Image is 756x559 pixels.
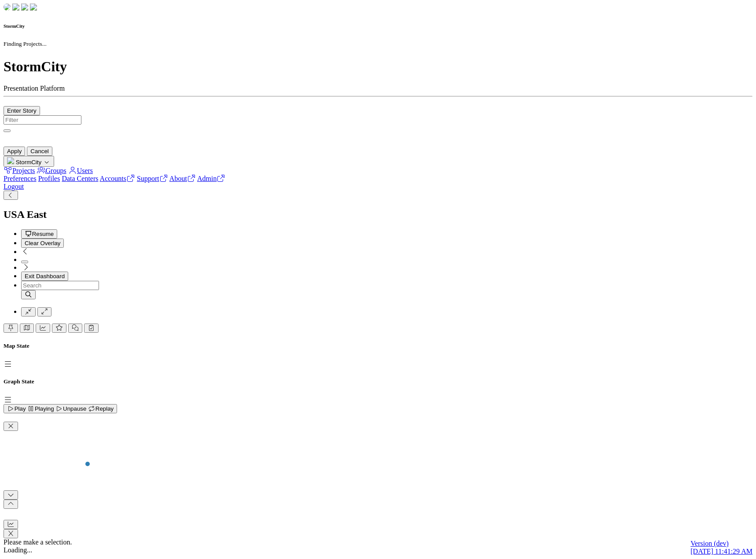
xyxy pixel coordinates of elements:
a: About [169,175,196,182]
a: Admin [197,175,225,182]
span: StormCity [16,159,42,165]
span: [DATE] 11:41:29 AM [690,548,752,555]
a: Preferences [4,175,37,182]
span: Play [7,405,26,412]
input: Filter [4,115,81,125]
button: StormCity [4,156,54,167]
span: Playing [27,405,54,412]
h5: Map State [4,342,752,349]
div: StormCity [4,167,752,191]
a: Data Centers [62,175,98,182]
span: Replay [88,405,114,412]
img: chi-fish-icon.svg [7,157,14,164]
button: Cancel [27,147,52,156]
button: Clear Overlay [21,239,64,248]
a: Groups [37,167,66,174]
img: chi-fish-up.png [21,4,28,11]
small: Finding Projects... [4,40,47,47]
span: Unpause [55,405,86,412]
a: Users [68,167,93,174]
button: Resume [21,229,57,239]
a: Version (dev) [DATE] 11:41:29 AM [690,540,752,555]
a: Projects [4,167,35,174]
img: chi-fish-blink.png [30,4,37,11]
a: Profiles [38,175,60,182]
button: Play Playing Unpause Replay [4,404,117,413]
img: chi-fish-down.png [4,4,11,11]
input: Search [21,281,99,290]
a: Logout [4,183,24,190]
h5: Graph State [4,378,752,385]
h6: StormCity [4,23,752,29]
button: Apply [4,147,25,156]
img: chi-fish-down.png [12,4,19,11]
span: Presentation Platform [4,85,65,92]
a: Support [137,175,168,182]
button: Enter Story [4,106,40,115]
a: Accounts [100,175,135,182]
div: Please make a selection. [4,538,752,546]
h1: USA East [4,209,752,221]
h1: StormCity [4,59,752,75]
div: Loading... [4,546,752,554]
button: Exit Dashboard [21,272,68,281]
